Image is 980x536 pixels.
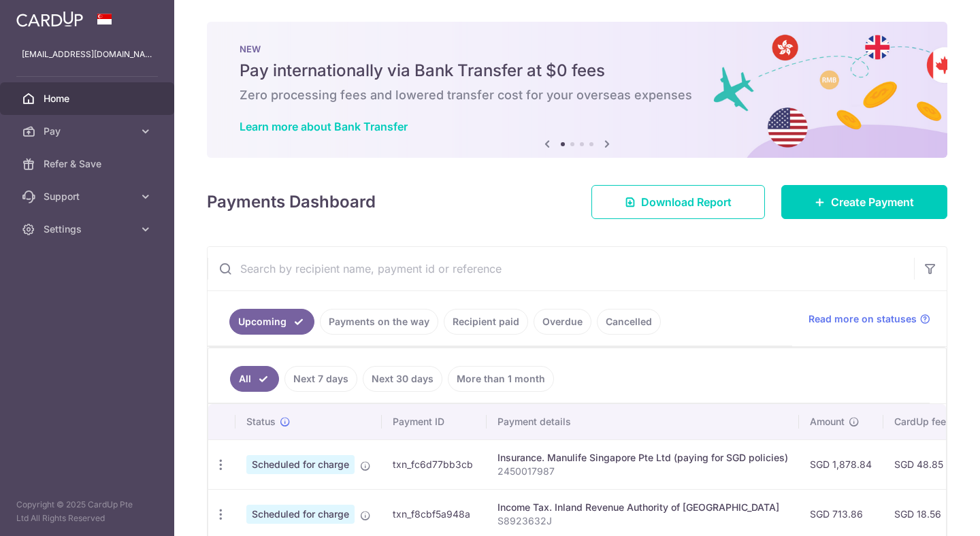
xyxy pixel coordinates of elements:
span: Home [44,92,133,105]
span: Scheduled for charge [246,505,355,524]
th: Payment ID [382,404,487,439]
h6: Zero processing fees and lowered transfer cost for your overseas expenses [240,87,915,103]
a: All [230,366,279,392]
a: Download Report [591,185,765,219]
a: Recipient paid [444,309,528,335]
span: Create Payment [831,194,914,210]
a: Read more on statuses [808,312,930,326]
span: Pay [44,124,133,138]
p: S8923632J [497,514,788,528]
a: Upcoming [229,309,314,335]
td: txn_fc6d77bb3cb [382,439,487,489]
span: Read more on statuses [808,312,917,326]
p: NEW [240,44,915,54]
span: Settings [44,222,133,236]
a: Cancelled [597,309,661,335]
td: SGD 1,878.84 [799,439,883,489]
span: CardUp fee [894,415,946,429]
h4: Payments Dashboard [207,190,376,214]
input: Search by recipient name, payment id or reference [208,247,914,290]
span: Download Report [641,194,732,210]
a: Next 30 days [363,366,442,392]
span: Support [44,190,133,203]
span: Status [246,415,276,429]
span: Refer & Save [44,157,133,171]
span: Scheduled for charge [246,455,355,474]
td: SGD 48.85 [883,439,972,489]
p: 2450017987 [497,465,788,478]
h5: Pay internationally via Bank Transfer at $0 fees [240,60,915,82]
span: Amount [810,415,845,429]
th: Payment details [487,404,799,439]
a: Overdue [534,309,591,335]
a: More than 1 month [448,366,554,392]
img: CardUp [16,11,83,27]
div: Income Tax. Inland Revenue Authority of [GEOGRAPHIC_DATA] [497,501,788,514]
p: [EMAIL_ADDRESS][DOMAIN_NAME] [22,48,152,61]
a: Create Payment [781,185,947,219]
a: Payments on the way [320,309,438,335]
a: Learn more about Bank Transfer [240,120,408,133]
div: Insurance. Manulife Singapore Pte Ltd (paying for SGD policies) [497,451,788,465]
img: Bank transfer banner [207,22,947,158]
a: Next 7 days [284,366,357,392]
